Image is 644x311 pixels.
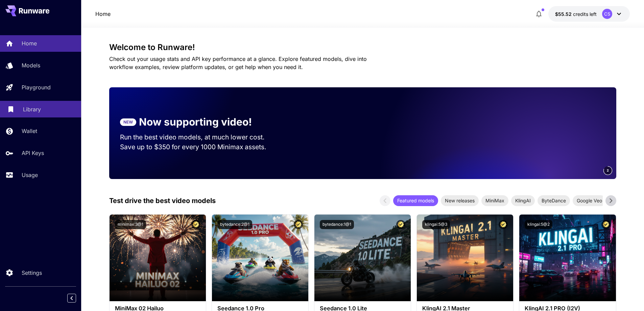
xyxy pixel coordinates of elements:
div: KlingAI [511,195,535,206]
span: Check out your usage stats and API key performance at a glance. Explore featured models, dive int... [109,55,367,70]
p: Wallet [22,127,37,135]
img: alt [110,215,206,301]
nav: breadcrumb [95,10,111,18]
img: alt [314,215,411,301]
button: Certified Model – Vetted for best performance and includes a commercial license. [601,220,611,229]
button: Certified Model – Vetted for best performance and includes a commercial license. [396,220,405,229]
p: Home [22,39,37,47]
button: Collapse sidebar [67,294,76,303]
div: ByteDance [538,195,570,206]
button: bytedance:2@1 [217,220,252,229]
span: New releases [441,197,479,204]
p: Playground [22,83,51,91]
div: Featured models [393,195,438,206]
p: Models [22,61,40,69]
span: Featured models [393,197,438,204]
span: credits left [573,11,597,17]
img: alt [417,215,513,301]
p: Now supporting video! [139,114,252,130]
button: $55.52497CS [548,6,630,22]
button: Certified Model – Vetted for best performance and includes a commercial license. [499,220,508,229]
img: alt [212,215,308,301]
span: Google Veo [573,197,606,204]
div: MiniMax [481,195,508,206]
button: Certified Model – Vetted for best performance and includes a commercial license. [294,220,303,229]
div: CS [602,9,612,19]
p: API Keys [22,149,44,157]
span: ByteDance [538,197,570,204]
div: Collapse sidebar [72,292,81,304]
span: 2 [607,168,609,173]
div: $55.52497 [555,10,597,18]
h3: Welcome to Runware! [109,43,616,52]
div: New releases [441,195,479,206]
button: klingai:5@3 [422,220,450,229]
span: $55.52 [555,11,573,17]
button: Certified Model – Vetted for best performance and includes a commercial license. [191,220,200,229]
p: Test drive the best video models [109,196,216,206]
button: minimax:3@1 [115,220,146,229]
p: Run the best video models, at much lower cost. [120,132,278,142]
span: MiniMax [481,197,508,204]
div: Google Veo [573,195,606,206]
img: alt [519,215,616,301]
p: Settings [22,269,42,277]
p: NEW [123,119,133,125]
span: KlingAI [511,197,535,204]
p: Save up to $350 for every 1000 Minimax assets. [120,142,278,152]
a: Home [95,10,111,18]
p: Library [23,105,41,113]
p: Usage [22,171,38,179]
button: klingai:5@2 [525,220,552,229]
button: bytedance:1@1 [320,220,354,229]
